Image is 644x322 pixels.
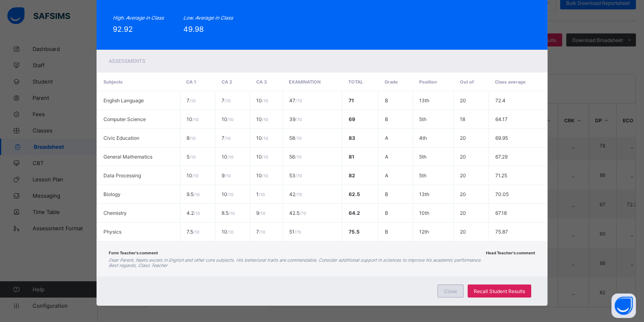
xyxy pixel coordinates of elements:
span: 5th [419,154,426,160]
span: 64.2 [348,210,360,216]
span: / 10 [192,173,198,178]
span: 42 [289,191,302,197]
span: 10 [222,154,233,160]
span: 7 [222,135,231,141]
span: 58 [289,135,301,141]
span: 10 [222,191,233,197]
span: 5th [419,172,426,179]
span: 9.5 [187,191,200,197]
span: 20 [460,210,466,216]
span: 39 [289,116,302,122]
span: Class average [495,79,526,85]
span: Head Teacher's comment [486,251,535,255]
span: 20 [460,172,466,179]
span: Form Teacher's comment [109,251,158,255]
span: 67.29 [495,154,507,160]
span: A [385,154,388,160]
span: 20 [460,229,466,235]
span: 69.95 [495,135,508,141]
span: 51 [289,229,301,235]
span: 42.5 [289,210,306,216]
span: A [385,135,388,141]
span: 20 [460,97,466,104]
span: Assessments [109,58,145,64]
span: 62.5 [348,191,360,197]
span: / 70 [295,192,302,197]
span: 10 [256,154,268,160]
span: Physics [103,229,121,235]
span: / 10 [194,211,200,216]
span: 53 [289,172,302,179]
span: B [385,116,388,122]
span: Biology [103,191,121,197]
span: / 10 [193,192,200,197]
span: 8 [187,135,196,141]
span: / 10 [189,154,196,159]
i: Low. Average in Class [183,15,233,21]
span: 10 [222,116,233,122]
span: / 70 [295,117,302,122]
span: 71.25 [495,172,507,179]
button: Open asap [611,293,636,318]
span: CA 1 [186,79,196,85]
span: 13th [419,97,429,104]
span: 67.18 [495,210,506,216]
span: / 10 [262,117,268,122]
span: 10 [256,172,268,179]
span: 64.17 [495,116,507,122]
span: 83 [348,135,355,141]
span: / 10 [262,154,268,159]
span: English Language [103,97,144,104]
span: 9 [222,172,231,179]
span: 81 [348,154,354,160]
span: B [385,191,388,197]
span: 56 [289,154,301,160]
span: General Mathematics [103,154,152,160]
span: / 10 [229,211,235,216]
span: 4.2 [187,210,200,216]
span: / 70 [295,229,301,234]
span: 72.4 [495,97,505,104]
i: High. Average in Class [113,15,164,21]
span: 12th [419,229,429,235]
span: / 10 [189,98,196,103]
span: 49.98 [183,25,204,33]
span: 5 [187,154,196,160]
span: 10 [187,116,198,122]
span: 82 [348,172,355,179]
span: 47 [289,97,302,104]
span: 18 [460,116,465,122]
span: 75.5 [348,229,359,235]
span: / 10 [259,211,265,216]
span: / 10 [224,136,231,141]
span: Out of [460,79,474,85]
span: Total [348,79,363,85]
span: 10th [419,210,429,216]
span: / 70 [295,154,301,159]
span: 75.87 [495,229,508,235]
span: / 10 [262,136,268,141]
span: / 10 [259,229,265,234]
span: / 10 [189,136,196,141]
span: / 10 [262,98,268,103]
span: 92.92 [113,25,133,33]
i: Dear Parent, Naeto excels in English and other core subjects. His behavioral traits are commendab... [109,258,481,268]
span: Chemistry [103,210,127,216]
span: Subjects [103,79,123,85]
span: 10 [256,97,268,104]
span: B [385,97,388,104]
span: 5th [419,116,426,122]
span: B [385,210,388,216]
span: A [385,172,388,179]
span: / 70 [295,173,302,178]
span: Data Processing [103,172,141,179]
span: B [385,229,388,235]
span: 7 [222,97,231,104]
span: / 10 [227,192,233,197]
span: 9 [256,210,265,216]
span: 7 [187,97,196,104]
span: CA 2 [222,79,232,85]
span: 4th [419,135,427,141]
span: 71 [348,97,354,104]
span: CA 3 [256,79,266,85]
